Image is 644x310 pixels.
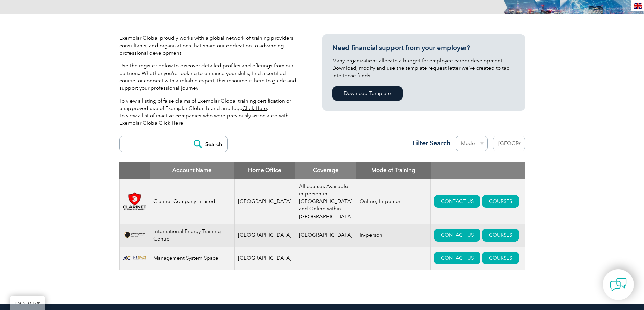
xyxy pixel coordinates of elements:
[119,34,302,57] p: Exemplar Global proudly works with a global network of training providers, consultants, and organ...
[634,3,642,9] img: en
[119,97,302,127] p: To view a listing of false claims of Exemplar Global training certification or unapproved use of ...
[434,229,480,242] a: CONTACT US
[10,296,45,310] a: BACK TO TOP
[242,105,267,111] a: Click Here
[234,224,295,247] td: [GEOGRAPHIC_DATA]
[150,224,234,247] td: International Energy Training Centre
[234,162,295,179] th: Home Office: activate to sort column ascending
[123,192,146,210] img: 8f5c878c-f82f-f011-8c4d-000d3acaf2fb-logo.png
[434,195,480,208] a: CONTACT US
[610,276,627,293] img: contact-chat.png
[295,224,356,247] td: [GEOGRAPHIC_DATA]
[123,231,146,239] img: 1ef51344-447f-ed11-81ac-0022481565fd-logo.png
[190,136,227,152] input: Search
[482,195,519,208] a: COURSES
[150,162,234,179] th: Account Name: activate to sort column descending
[482,252,519,264] a: COURSES
[332,57,515,79] p: Many organizations allocate a budget for employee career development. Download, modify and use th...
[356,224,431,247] td: In-person
[150,179,234,224] td: Clarinet Company Limited
[482,229,519,242] a: COURSES
[123,256,146,260] img: 3c1bd982-510d-ef11-9f89-000d3a6b69ab%20-logo.png
[332,44,515,52] h3: Need financial support from your employer?
[234,247,295,270] td: [GEOGRAPHIC_DATA]
[356,179,431,224] td: Online; In-person
[356,162,431,179] th: Mode of Training: activate to sort column ascending
[408,139,451,147] h3: Filter Search
[295,162,356,179] th: Coverage: activate to sort column ascending
[332,86,403,101] a: Download Template
[431,162,525,179] th: : activate to sort column ascending
[234,179,295,224] td: [GEOGRAPHIC_DATA]
[295,179,356,224] td: All courses Available in-person in [GEOGRAPHIC_DATA] and Online within [GEOGRAPHIC_DATA]
[434,252,480,264] a: CONTACT US
[159,120,183,126] a: Click Here
[150,247,234,270] td: Management System Space
[119,62,302,92] p: Use the register below to discover detailed profiles and offerings from our partners. Whether you...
